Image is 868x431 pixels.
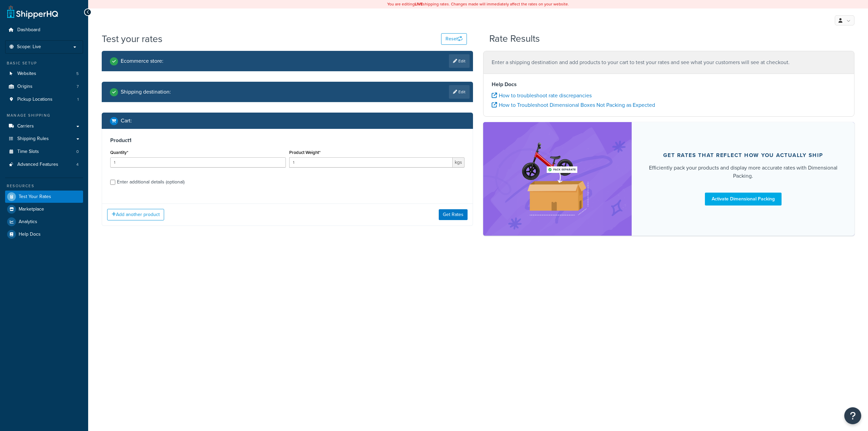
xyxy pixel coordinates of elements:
[5,228,83,240] a: Help Docs
[5,145,83,158] li: Time Slots
[5,158,83,171] li: Advanced Features
[449,85,470,99] a: Edit
[5,60,83,66] div: Basic Setup
[415,1,423,7] b: LIVE
[705,193,782,205] a: Activate Dimensional Packing
[5,24,83,36] a: Dashboard
[5,93,83,106] a: Pickup Locations1
[17,149,39,155] span: Time Slots
[110,137,465,144] h3: Product 1
[17,136,49,142] span: Shipping Rules
[77,97,79,102] span: 1
[492,58,846,67] p: Enter a shipping destination and add products to your cart to test your rates and see what your c...
[489,34,540,44] h2: Rate Results
[5,145,83,158] a: Time Slots0
[5,191,83,203] a: Test Your Rates
[449,54,470,68] a: Edit
[110,157,286,168] input: 0.0
[19,194,51,200] span: Test Your Rates
[19,219,37,225] span: Analytics
[5,80,83,93] a: Origins7
[441,33,467,45] button: Reset
[77,84,79,90] span: 7
[439,209,468,220] button: Get Rates
[19,207,44,212] span: Marketplace
[102,32,162,45] h1: Test your rates
[5,120,83,133] a: Carriers
[76,149,79,155] span: 0
[17,84,33,90] span: Origins
[492,92,592,99] a: How to troubleshoot rate discrepancies
[121,118,132,124] h2: Cart :
[663,152,823,159] div: Get rates that reflect how you actually ship
[5,183,83,189] div: Resources
[17,97,53,102] span: Pickup Locations
[5,80,83,93] li: Origins
[648,164,838,180] div: Efficiently pack your products and display more accurate rates with Dimensional Packing.
[5,216,83,228] a: Analytics
[117,177,184,187] div: Enter additional details (optional)
[17,123,34,129] span: Carriers
[110,150,128,155] label: Quantity*
[17,27,40,33] span: Dashboard
[453,157,465,168] span: kgs
[492,101,655,109] a: How to Troubleshoot Dimensional Boxes Not Packing as Expected
[121,89,171,95] h2: Shipping destination :
[5,113,83,118] div: Manage Shipping
[5,93,83,106] li: Pickup Locations
[5,67,83,80] a: Websites5
[76,162,79,168] span: 4
[5,158,83,171] a: Advanced Features4
[5,67,83,80] li: Websites
[110,180,115,185] input: Enter additional details (optional)
[76,71,79,77] span: 5
[492,80,846,89] h4: Help Docs
[17,162,58,168] span: Advanced Features
[289,150,320,155] label: Product Weight*
[107,209,164,220] button: Add another product
[121,58,163,64] h2: Ecommerce store :
[19,232,41,237] span: Help Docs
[515,132,600,225] img: feature-image-dim-d40ad3071a2b3c8e08177464837368e35600d3c5e73b18a22c1e4bb210dc32ac.png
[844,407,861,424] button: Open Resource Center
[5,203,83,215] a: Marketplace
[289,157,453,168] input: 0.00
[5,133,83,145] a: Shipping Rules
[17,71,36,77] span: Websites
[17,44,41,50] span: Scope: Live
